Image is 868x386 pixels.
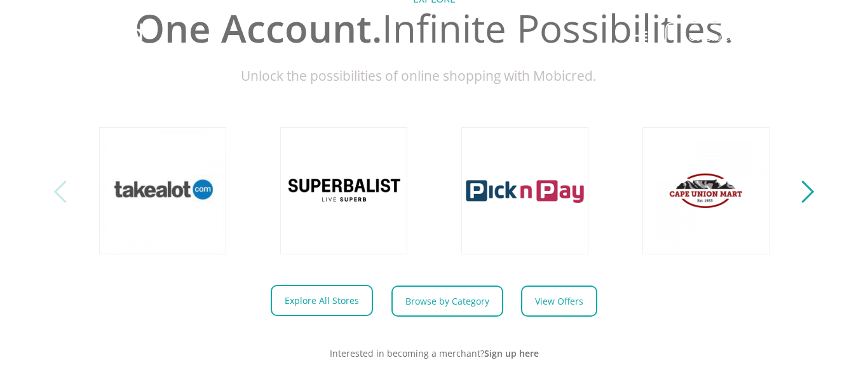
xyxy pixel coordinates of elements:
img: Mobicred [46,22,142,41]
button: Previous [57,178,73,203]
a: Help [783,30,807,46]
a: View Offers [521,286,597,317]
button: Next [795,178,811,203]
p: Interested in becoming a merchant? [81,347,787,360]
a: Sign up here [484,347,539,359]
a: Browse by Category [391,286,503,317]
p: Unlock the possibilities of online shopping with Mobicred. [81,66,787,86]
a: Explore All Stores [271,285,373,316]
button: Get Started [665,22,758,53]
